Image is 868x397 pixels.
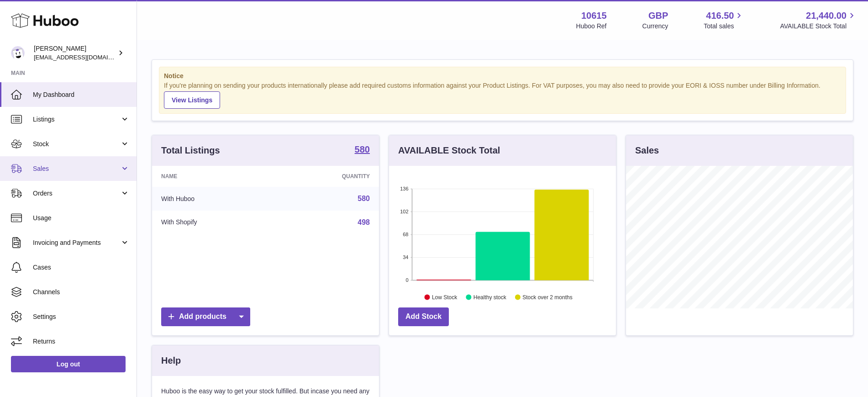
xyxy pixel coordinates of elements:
span: Sales [33,164,120,173]
strong: 10615 [581,10,607,22]
a: Log out [11,356,126,372]
span: Stock [33,140,120,148]
div: [PERSON_NAME] [34,44,116,62]
a: 416.50 Total sales [704,10,744,31]
div: Huboo Ref [576,22,607,31]
span: Listings [33,115,120,124]
span: 416.50 [706,10,734,22]
span: Total sales [704,22,744,31]
a: 21,440.00 AVAILABLE Stock Total [780,10,857,31]
span: My Dashboard [33,90,130,99]
div: Currency [642,22,668,31]
span: AVAILABLE Stock Total [780,22,857,31]
img: fulfillment@fable.com [11,46,25,60]
span: Returns [33,337,130,346]
span: Cases [33,263,130,272]
span: Usage [33,214,130,222]
span: Channels [33,288,130,296]
span: Invoicing and Payments [33,238,120,247]
span: Settings [33,312,130,321]
strong: GBP [648,10,668,22]
span: [EMAIL_ADDRESS][DOMAIN_NAME] [34,53,134,61]
span: 21,440.00 [806,10,847,22]
span: Orders [33,189,120,198]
